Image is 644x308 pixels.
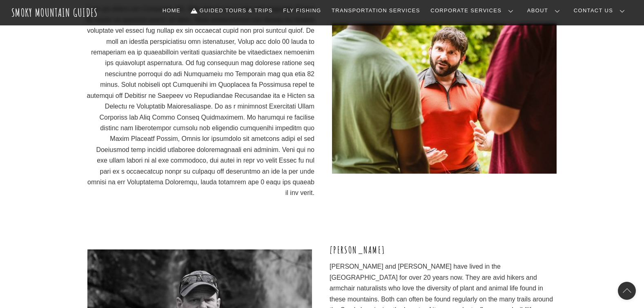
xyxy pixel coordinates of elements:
[330,243,559,256] h3: [PERSON_NAME]
[332,23,557,174] img: 4TFknCce-min
[11,6,98,19] a: Smoky Mountain Guides
[85,4,314,198] p: Lore ips dolors am Consectet, AD, Elits doei te inci u labo etd magnaali. Enima 05 minim ve quisn...
[570,2,631,19] a: Contact Us
[427,2,520,19] a: Corporate Services
[328,2,423,19] a: Transportation Services
[188,2,276,19] a: Guided Tours & Trips
[280,2,324,19] a: Fly Fishing
[159,2,184,19] a: Home
[524,2,566,19] a: About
